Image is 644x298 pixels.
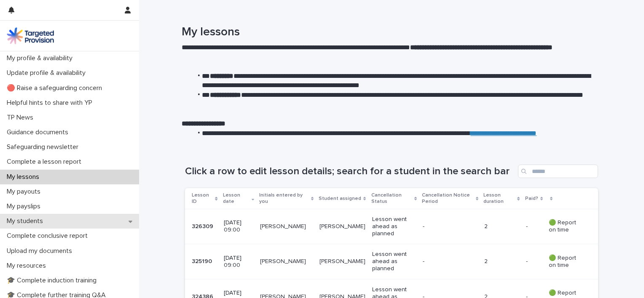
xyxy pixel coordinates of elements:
[3,54,79,62] p: My profile & availability
[3,277,103,285] p: 🎓 Complete induction training
[549,219,585,234] p: 🟢 Report on time
[192,256,214,265] p: 325190
[3,217,50,225] p: My students
[549,255,585,269] p: 🟢 Report on time
[224,219,254,234] p: [DATE] 09:00
[484,223,519,230] p: 2
[319,194,361,203] p: Student assigned
[484,258,519,265] p: 2
[185,165,515,178] h1: Click a row to edit lesson details; search for a student in the search bar
[3,232,94,240] p: Complete conclusive report
[518,165,598,178] input: Search
[3,173,46,181] p: My lessons
[3,99,99,107] p: Helpful hints to share with YP
[224,255,254,269] p: [DATE] 09:00
[526,256,529,265] p: -
[192,191,213,206] p: Lesson ID
[185,244,598,279] tr: 325190325190 [DATE] 09:00[PERSON_NAME][PERSON_NAME]Lesson went ahead as planned-2-- 🟢 Report on time
[3,158,88,166] p: Complete a lesson report
[483,191,515,206] p: Lesson duration
[185,209,598,244] tr: 326309326309 [DATE] 09:00[PERSON_NAME][PERSON_NAME]Lesson went ahead as planned-2-- 🟢 Report on time
[371,191,412,206] p: Cancellation Status
[319,258,365,265] p: [PERSON_NAME]
[3,114,40,122] p: TP News
[3,84,109,92] p: 🔴 Raise a safeguarding concern
[259,191,309,206] p: Initials entered by you
[192,221,215,230] p: 326309
[319,223,365,230] p: [PERSON_NAME]
[182,25,595,40] h1: My lessons
[260,258,307,265] p: [PERSON_NAME]
[7,27,54,44] img: M5nRWzHhSzIhMunXDL62
[3,69,92,77] p: Update profile & availability
[525,194,538,203] p: Paid?
[372,251,416,272] p: Lesson went ahead as planned
[372,216,416,237] p: Lesson went ahead as planned
[260,223,307,230] p: [PERSON_NAME]
[3,202,47,210] p: My payslips
[3,188,47,196] p: My payouts
[223,191,250,206] p: Lesson date
[3,247,79,255] p: Upload my documents
[3,128,75,136] p: Guidance documents
[423,223,470,230] p: -
[423,258,470,265] p: -
[422,191,474,206] p: Cancellation Notice Period
[3,143,85,151] p: Safeguarding newsletter
[526,221,529,230] p: -
[3,262,53,270] p: My resources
